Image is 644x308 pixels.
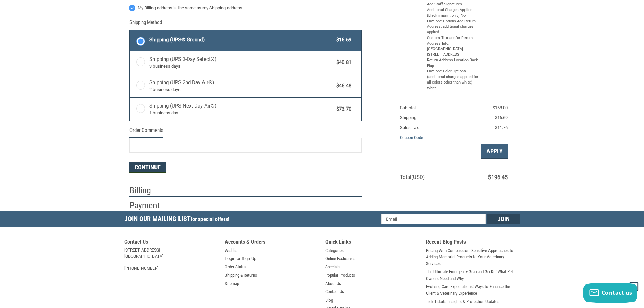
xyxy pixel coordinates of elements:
[487,214,520,224] input: Join
[381,214,486,224] input: Email
[493,105,508,110] span: $168.00
[400,115,416,120] span: Shipping
[583,283,637,303] button: Contact us
[149,36,333,44] span: Shipping (UPS® Ground)
[427,2,479,19] li: Add Staff Signatures - Additional Charges Applied (black imprint only) No
[333,105,352,113] span: $73.70
[602,289,633,297] span: Contact us
[495,125,508,130] span: $11.76
[426,247,520,267] a: Pricing With Compassion: Sensitive Approaches to Adding Memorial Products to Your Veterinary Serv...
[149,63,333,70] span: 3 business days
[333,58,352,66] span: $40.81
[149,79,333,93] span: Shipping (UPS 2nd Day Air®)
[333,36,352,44] span: $16.69
[325,288,344,295] a: Contact Us
[481,144,508,159] button: Apply
[426,283,520,297] a: Evolving Care Expectations: Ways to Enhance the Client & Veterinary Experience
[426,268,520,282] a: The Ultimate Emergency Grab-and-Go Kit: What Pet Owners Need and Why
[333,82,352,90] span: $46.48
[325,264,340,270] a: Specials
[225,255,235,262] a: Login
[149,86,333,93] span: 2 business days
[325,280,341,287] a: About Us
[325,239,419,247] h5: Quick Links
[325,247,344,254] a: Categories
[427,19,479,35] li: Envelope Options Add Return Address, additional charges applied
[129,200,169,211] h2: Payment
[427,69,479,91] li: Envelope Color Options (additional charges applied for all colors other than white) White
[129,126,163,138] legend: Order Comments
[225,280,239,287] a: Sitemap
[124,211,233,229] h5: Join Our Mailing List
[488,174,508,181] span: $196.45
[149,102,333,116] span: Shipping (UPS Next Day Air®)
[149,55,333,70] span: Shipping (UPS 3-Day Select®)
[325,255,355,262] a: Online Exclusives
[225,264,246,270] a: Order Status
[225,247,239,254] a: Wishlist
[225,239,319,247] h5: Accounts & Orders
[325,297,333,304] a: Blog
[124,239,218,247] h5: Contact Us
[400,135,423,140] a: Coupon Code
[427,35,479,57] li: Custom Text and/or Return Address Info: [GEOGRAPHIC_DATA] [STREET_ADDRESS]
[325,272,355,279] a: Popular Products
[427,57,479,69] li: Return Address Location Back Flap
[129,5,362,11] label: My Billing address is the same as my Shipping address
[400,105,416,110] span: Subtotal
[242,255,256,262] a: Sign Up
[129,162,166,173] button: Continue
[400,125,419,130] span: Sales Tax
[129,185,169,196] h2: Billing
[400,174,425,180] span: Total (USD)
[426,239,520,247] h5: Recent Blog Posts
[225,272,257,279] a: Shipping & Returns
[149,110,333,116] span: 1 business day
[129,19,162,30] legend: Shipping Method
[426,298,499,305] a: Tick Tidbits: Insights & Protection Updates
[400,144,481,159] input: Gift Certificate or Coupon Code
[495,115,508,120] span: $16.69
[233,255,244,262] span: or
[191,216,229,222] span: for special offers!
[124,247,218,271] address: [STREET_ADDRESS] [GEOGRAPHIC_DATA] [PHONE_NUMBER]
